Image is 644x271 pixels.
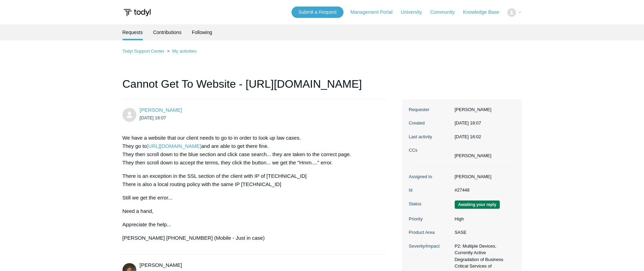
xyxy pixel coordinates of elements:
dt: Product Area [409,229,451,236]
li: Pam Sarkisian [455,152,492,159]
a: [URL][DOMAIN_NAME] [147,143,201,149]
p: Appreciate the help... [123,220,379,229]
dt: Created [409,120,451,127]
p: There is an exception in the SSL section of the client with IP of [TECHNICAL_ID] There is also a ... [123,172,379,188]
p: [PERSON_NAME] [PHONE_NUMBER] (Mobile - Just in case) [123,234,379,242]
a: Todyl Support Center [123,48,165,54]
a: [PERSON_NAME] [140,107,182,113]
h1: Cannot Get To Website - [URL][DOMAIN_NAME] [123,76,386,99]
dt: Status [409,200,451,207]
p: Still we get the error... [123,194,379,202]
a: Following [192,24,212,40]
li: Requests [123,24,143,40]
dt: Last activity [409,133,451,140]
li: My activities [166,48,197,54]
dd: [PERSON_NAME] [451,106,515,113]
dt: Priority [409,216,451,223]
a: Submit a Request [292,7,344,18]
li: Todyl Support Center [123,48,166,54]
a: University [401,9,429,16]
dt: CCs [409,147,451,154]
a: Community [430,9,462,16]
a: Knowledge Base [463,9,506,16]
dd: [PERSON_NAME] [451,173,515,180]
span: We are waiting for you to respond [455,200,500,209]
span: Andy Paull [140,262,182,268]
a: My activities [172,48,197,54]
dt: Assigned to [409,173,451,180]
time: 2025-08-14T18:07:55Z [140,115,166,120]
dd: SASE [451,229,515,236]
a: Contributions [153,24,182,40]
img: Todyl Support Center Help Center home page [123,6,152,19]
dt: Severity/Impact [409,243,451,250]
time: 2025-08-14T18:07:55+00:00 [455,120,481,126]
time: 2025-08-20T16:02:22+00:00 [455,134,481,139]
span: Christopher Sarkisian [140,107,182,113]
dt: Id [409,187,451,194]
a: Management Portal [350,9,399,16]
dd: #27448 [451,187,515,194]
p: Need a hand, [123,207,379,215]
dd: High [451,216,515,223]
dt: Requester [409,106,451,113]
p: We have a website that our client needs to go to in order to look up law cases. They go to and ar... [123,134,379,167]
